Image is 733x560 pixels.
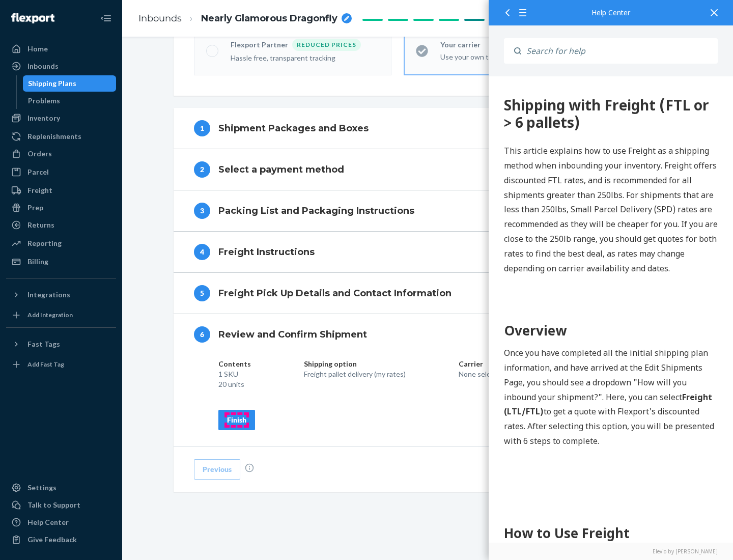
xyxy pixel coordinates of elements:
button: Give Feedback [6,531,116,548]
div: 1 [194,120,210,136]
div: Finish [227,415,246,425]
div: 5 [194,285,210,301]
button: Finish [218,410,255,430]
a: Add Integration [6,307,116,323]
a: Inbounds [6,58,116,74]
a: Home [6,41,116,57]
h2: Step 1: Boxes and Labels [15,477,229,495]
a: Returns [6,217,116,233]
div: Parcel [27,167,49,177]
a: Help Center [6,514,116,530]
div: Billing [27,257,48,267]
img: Flexport logo [11,13,54,23]
button: Integrations [6,287,116,303]
a: Billing [6,254,116,270]
p: Shipping option [304,359,406,369]
div: Reporting [27,238,62,248]
div: Flexport Partner [231,40,292,50]
div: Returns [27,220,54,230]
button: 5Freight Pick Up Details and Contact Information [174,273,683,314]
a: Elevio by [PERSON_NAME] [504,548,718,555]
div: Shipping Plans [28,78,76,89]
h1: Overview [15,244,229,264]
a: Orders [6,146,116,162]
div: Help Center [504,9,718,16]
p: Freight pallet delivery (my rates) [304,369,406,379]
div: Problems [28,96,60,106]
p: Carrier [459,359,505,369]
button: 3Packing List and Packaging Instructions [174,190,683,231]
p: Once you have completed all the initial shipping plan information, and have arrived at the Edit S... [15,269,229,372]
a: Replenishments [6,128,116,145]
span: Nearly Glamorous Dragonfly [201,12,337,25]
div: Help Center [27,517,69,527]
button: 6Review and Confirm Shipment [174,314,683,355]
a: Reporting [6,235,116,251]
div: 2 [194,161,210,178]
button: Previous [194,459,240,480]
p: Contents [218,359,251,369]
h4: Packing List and Packaging Instructions [218,204,414,217]
p: None selected [459,369,505,379]
div: Add Fast Tag [27,360,64,369]
h4: Select a payment method [218,163,344,176]
div: Orders [27,149,52,159]
p: This article explains how to use Freight as a shipping method when inbounding your inventory. Fre... [15,67,229,199]
div: Add Integration [27,311,73,319]
div: Give Feedback [27,535,77,545]
div: Inventory [27,113,60,123]
p: 20 units [218,379,251,389]
h1: How to Use Freight [15,447,229,467]
div: Replenishments [27,131,81,142]
button: Close Navigation [96,8,116,29]
div: Home [27,44,48,54]
h4: Freight Instructions [218,245,315,259]
h4: Review and Confirm Shipment [218,328,367,341]
div: Prep [27,203,43,213]
a: Inbounds [138,13,182,24]
div: Hassle free, transparent tracking [231,53,379,63]
a: Problems [23,93,117,109]
p: 1 SKU [218,369,251,379]
button: Fast Tags [6,336,116,352]
a: Prep [6,200,116,216]
button: 2Select a payment method [174,149,683,190]
div: Settings [27,483,57,493]
a: Talk to Support [6,497,116,513]
button: 1Shipment Packages and Boxes [174,108,683,149]
a: Parcel [6,164,116,180]
a: Shipping Plans [23,75,117,92]
div: Use your own transportation [440,52,589,62]
div: 6 [194,326,210,343]
a: Add Fast Tag [6,356,116,373]
div: Freight [27,185,52,195]
div: 3 [194,203,210,219]
a: Inventory [6,110,116,126]
ol: breadcrumbs [130,4,360,34]
h4: Shipment Packages and Boxes [218,122,369,135]
div: Inbounds [27,61,59,71]
div: 4 [194,244,210,260]
input: Search [521,38,718,64]
button: 4Freight Instructions [174,232,683,272]
div: Integrations [27,290,70,300]
div: Your carrier [440,40,589,50]
a: Settings [6,480,116,496]
div: Talk to Support [27,500,80,510]
div: 360 Shipping with Freight (FTL or > 6 pallets) [15,20,229,54]
h4: Freight Pick Up Details and Contact Information [218,287,452,300]
div: Fast Tags [27,339,60,349]
a: Freight [6,182,116,199]
div: Reduced prices [292,39,361,51]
